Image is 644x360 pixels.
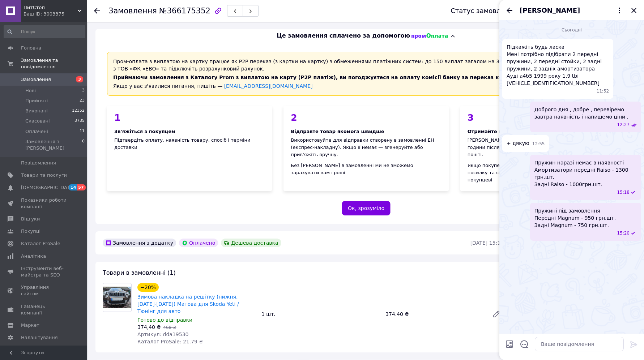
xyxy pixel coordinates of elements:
[107,106,272,191] div: Підтвердіть оплату, наявність товару, спосіб і терміни доставки
[77,184,85,190] span: 57
[21,265,67,278] span: Інструменти веб-майстра та SEO
[108,7,157,15] span: Замовлення
[179,239,218,247] div: Оплачено
[94,7,100,14] div: Повернутися назад
[630,6,638,15] button: Закрити
[21,197,67,210] span: Показники роботи компанії
[21,334,58,341] span: Налаштування
[470,240,504,246] time: [DATE] 15:17
[507,140,529,147] span: + дякую
[107,52,625,96] div: Пром-оплата з виплатою на картку працює як P2P переказ (з картки на картку) з обмеженнями платіжн...
[342,201,391,215] button: Ок, зрозуміло
[21,57,87,70] span: Замовлення та повідомлення
[559,27,585,33] span: Сьогодні
[137,294,239,314] a: Зимова накладка на решітку (нижня, [DATE]-[DATE]) Матова для Skoda Yeti / Тюнінг для авто
[291,129,384,134] span: Відправте товар якомога швидше
[451,7,517,14] div: Статус замовлення
[617,230,630,236] span: 15:20 12.10.2025
[103,269,176,276] span: Товари в замовленні (1)
[21,45,41,51] span: Головна
[502,26,641,33] div: 12.10.2025
[520,6,580,15] span: [PERSON_NAME]
[534,207,616,229] span: Пружині під замовлення Передні Magnum - 950 грн.шт. Задні Magnum - 750 грн.шт.
[520,339,529,349] button: Відкрити шаблони відповідей
[113,74,617,80] span: Приймаючи замовлення з Каталогу Prom з виплатою на карту (Р2Р платіж), ви погоджуєтеся на оплату ...
[25,98,48,104] span: Прийняті
[520,6,624,15] button: [PERSON_NAME]
[163,325,176,330] span: 468 ₴
[4,25,85,38] input: Пошук
[25,118,50,124] span: Скасовані
[80,128,85,135] span: 11
[82,138,85,151] span: 0
[291,113,441,122] div: 2
[114,129,175,134] span: Зв'яжіться з покупцем
[137,283,159,292] div: −20%
[25,108,48,114] span: Виконані
[291,162,441,176] div: Без [PERSON_NAME] в замовленні ми не зможемо зарахувати вам гроші
[21,76,51,83] span: Замовлення
[21,303,67,316] span: Гаманець компанії
[74,118,85,124] span: 3735
[137,324,161,330] span: 374,40 ₴
[25,87,36,94] span: Нові
[21,172,67,179] span: Товари та послуги
[137,339,203,344] span: Каталог ProSale: 21.79 ₴
[21,216,40,222] span: Відгуки
[224,83,313,89] a: [EMAIL_ADDRESS][DOMAIN_NAME]
[76,76,83,82] span: 3
[80,98,85,104] span: 23
[468,162,618,184] div: Якщо покупець відмовиться від замовлення — відкличте посилку та скасуйте замовлення, щоб гроші по...
[24,4,78,11] span: ПитСтоп
[82,87,85,94] span: 3
[21,253,46,260] span: Аналітика
[103,239,176,247] div: Замовлення з додатку
[597,88,609,94] span: 11:52 12.10.2025
[25,138,82,151] span: Замовлення з [PERSON_NAME]
[468,129,515,134] span: Отримайте гроші
[534,106,637,120] span: Доброго дня , добре , перевіремо завтра наявність і напишемо ціни .
[114,113,265,122] div: 1
[21,322,39,329] span: Маркет
[489,307,504,321] a: Редагувати
[21,284,67,297] span: Управління сайтом
[291,137,441,158] div: Використовуйте для відправки створену в замовленні ЕН (експрес-накладну). Якщо її немає — згенеру...
[507,43,609,87] span: Підкажіть будь ласка Мені потрібно підібрати 2 передні пружини, 2 передні стойки, 2 задні пружини...
[137,317,192,323] span: Готово до відправки
[277,32,410,40] span: Це замовлення сплачено за допомогою
[25,128,48,135] span: Оплачені
[505,6,514,15] button: Назад
[137,331,188,337] span: Артикул: dda19530
[617,189,630,196] span: 15:18 12.10.2025
[159,7,210,15] span: №366175352
[617,122,630,128] span: 12:27 12.10.2025
[468,113,618,122] div: 3
[113,82,619,90] div: Якщо у вас з'явилися питання, пишіть —
[103,287,131,308] img: Зимова накладка на решітку (нижня, 2009-2013) Матова для Skoda Yeti / Тюнінг для авто
[24,11,87,17] div: Ваш ID: 3003375
[259,309,383,319] div: 1 шт.
[21,160,56,166] span: Повідомлення
[532,141,545,147] span: 12:55 12.10.2025
[383,309,486,319] div: 374.40 ₴
[72,108,85,114] span: 12352
[468,137,618,158] div: [PERSON_NAME] будуть переведені на ваш рахунок за 24 години після того, як покупець забере своє з...
[69,184,77,190] span: 14
[21,240,60,247] span: Каталог ProSale
[21,228,40,235] span: Покупці
[21,184,74,191] span: [DEMOGRAPHIC_DATA]
[534,159,637,188] span: Пружин наразі немає в наявності Амортизатори передні Raiso - 1300 грн.шт. Задні Raiso - 1000грн.шт.
[221,239,281,247] div: Дешева доставка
